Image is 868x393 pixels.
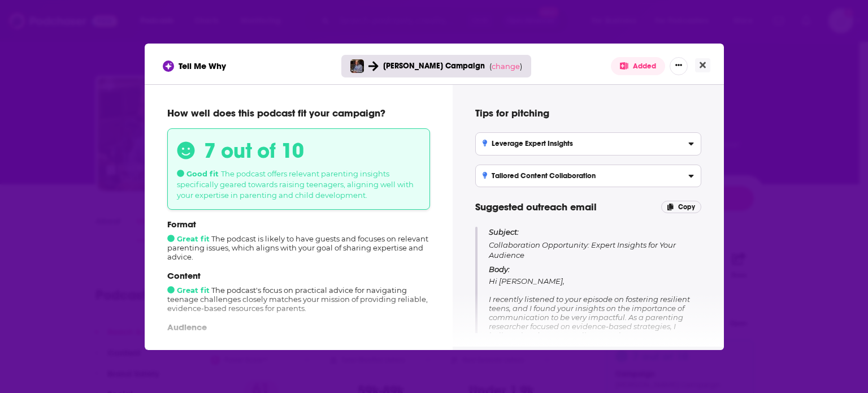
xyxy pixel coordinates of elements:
[167,270,430,281] p: Content
[204,138,304,163] h3: 7 out of 10
[489,227,701,260] p: Collaboration Opportunity: Expert Insights for Your Audience
[177,169,219,178] span: Good fit
[489,227,519,237] span: Subject:
[483,140,574,148] h3: Leverage Expert Insights
[350,59,364,73] img: Parenting Today's Teens
[489,62,522,71] span: ( )
[167,234,210,243] span: Great fit
[167,107,430,119] p: How well does this podcast fit your campaign?
[167,322,430,373] div: With a primarily [DEMOGRAPHIC_DATA] audience, many likely holding higher education degrees and ex...
[611,57,665,75] button: Added
[492,62,520,71] span: change
[678,203,695,211] span: Copy
[167,219,430,261] div: The podcast is likely to have guests and focuses on relevant parenting issues, which aligns with ...
[475,107,701,119] h4: Tips for pitching
[167,322,430,332] p: Audience
[670,57,688,75] button: Show More Button
[695,58,710,72] button: Close
[167,219,430,230] p: Format
[383,61,485,71] span: [PERSON_NAME] Campaign
[179,61,226,71] span: Tell Me Why
[489,265,510,274] span: Body:
[177,169,414,200] span: The podcast offers relevant parenting insights specifically geared towards raising teenagers, ali...
[483,172,596,180] h3: Tailored Content Collaboration
[475,201,597,213] span: Suggested outreach email
[167,286,210,295] span: Great fit
[164,62,172,70] img: tell me why sparkle
[167,270,430,313] div: The podcast's focus on practical advice for navigating teenage challenges closely matches your mi...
